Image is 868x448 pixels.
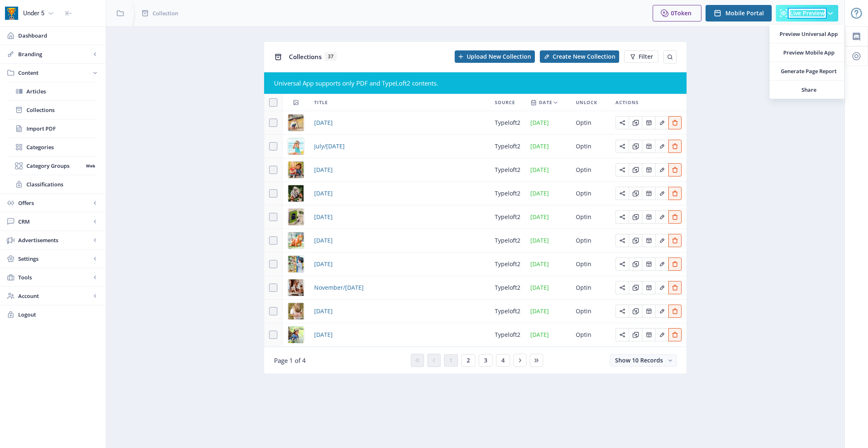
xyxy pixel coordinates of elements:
[288,326,304,343] img: 50f07f9a-289a-4a6a-844f-a9817fa346ce.jpg
[264,41,687,374] app-collection-view: Collections
[18,217,91,226] span: CRM
[615,260,629,267] a: Edit page
[325,52,336,61] span: 37
[642,142,655,150] a: Edit page
[571,323,610,347] td: Optin
[780,48,838,57] span: Preview Mobile App
[26,124,98,133] span: Import PDF
[18,310,99,319] span: Logout
[8,82,98,100] a: Articles
[655,236,668,244] a: Edit page
[288,209,304,225] img: e655ffeb-f9fb-4de5-9b75-1a475c61f544.jpg
[655,283,668,291] a: Edit page
[642,283,655,291] a: Edit page
[642,330,655,338] a: Edit page
[18,292,91,300] span: Account
[770,62,844,80] a: Generate Page Report
[655,212,668,220] a: Edit page
[539,98,552,107] span: Date
[629,189,642,197] a: Edit page
[314,188,333,198] a: [DATE]
[8,119,98,138] a: Import PDF
[18,69,91,77] span: Content
[26,87,98,95] span: Articles
[642,189,655,197] a: Edit page
[490,205,525,229] td: typeloft2
[444,354,458,367] button: 1
[8,138,98,156] a: Categories
[314,165,333,175] a: [DATE]
[314,330,333,340] a: [DATE]
[8,175,98,193] a: Classifications
[314,98,328,107] span: Title
[153,9,178,17] span: Collection
[642,260,655,267] a: Edit page
[790,10,825,17] span: Live Preview
[553,53,615,60] span: Create New Collection
[288,138,304,155] img: 7d677b12-a6ff-445c-b41c-1c5356c3c62a.jpg
[706,5,772,21] button: Mobile Portal
[288,256,304,272] img: 66b213e1-a90d-4dc8-9ee1-0e073a0733b7.jpg
[288,232,304,249] img: 349bc70d-e698-4cbe-a0ed-4e54796b3416.jpg
[288,303,304,319] img: 2b8812cb-dc89-40d2-b666-be986f738d38.jpg
[629,283,642,291] a: Edit page
[571,182,610,205] td: Optin
[449,357,453,364] span: 1
[18,199,91,207] span: Offers
[314,141,345,151] a: July/[DATE]
[770,25,844,43] a: Preview Universal App
[668,330,682,338] a: Edit page
[461,354,475,367] button: 2
[525,229,571,253] td: [DATE]
[274,356,306,365] span: Page 1 of 4
[490,300,525,323] td: typeloft2
[610,354,677,367] button: Show 10 Records
[525,276,571,300] td: [DATE]
[655,165,668,173] a: Edit page
[525,135,571,158] td: [DATE]
[615,142,629,150] a: Edit page
[525,158,571,182] td: [DATE]
[490,253,525,276] td: typeloft2
[571,111,610,135] td: Optin
[770,43,844,62] a: Preview Mobile App
[525,300,571,323] td: [DATE]
[525,253,571,276] td: [DATE]
[571,300,610,323] td: Optin
[571,229,610,253] td: Optin
[571,135,610,158] td: Optin
[525,111,571,135] td: [DATE]
[668,236,682,244] a: Edit page
[490,182,525,205] td: typeloft2
[467,53,531,60] span: Upload New Collection
[23,4,44,22] div: Under 5
[289,52,322,61] span: Collections
[314,259,333,269] span: [DATE]
[725,10,764,17] span: Mobile Portal
[615,118,629,126] a: Edit page
[639,53,653,60] span: Filter
[655,142,668,150] a: Edit page
[314,283,364,293] a: November/[DATE]
[314,118,333,128] a: [DATE]
[615,307,629,315] a: Edit page
[668,165,682,173] a: Edit page
[8,157,98,175] a: Category GroupsWeb
[668,307,682,315] a: Edit page
[314,212,333,222] a: [DATE]
[535,50,619,63] a: New page
[490,135,525,158] td: typeloft2
[501,357,505,364] span: 4
[655,189,668,197] a: Edit page
[314,306,333,316] a: [DATE]
[655,307,668,315] a: Edit page
[770,81,844,99] a: Share
[576,98,597,107] span: Unlock
[776,5,838,21] button: Live Preview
